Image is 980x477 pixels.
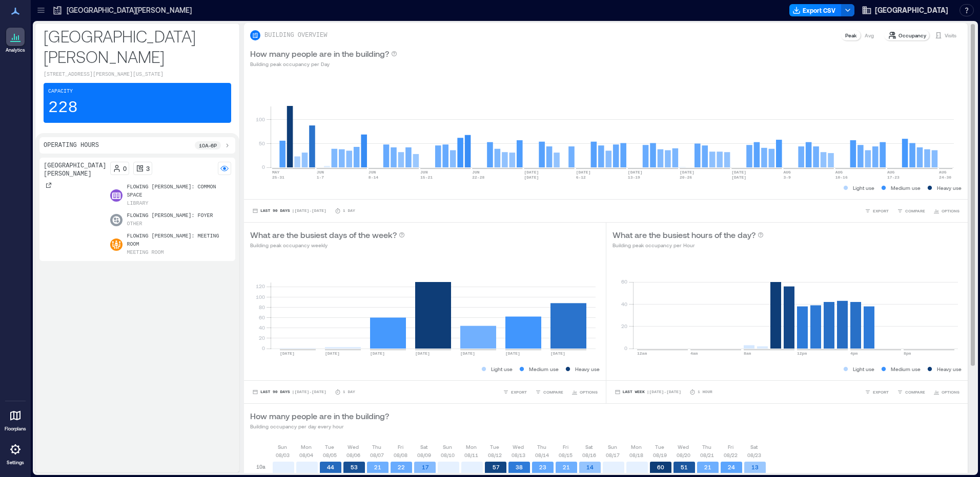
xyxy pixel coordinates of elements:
tspan: 0 [624,345,627,351]
text: 22 [398,464,405,470]
text: [DATE] [524,170,539,175]
button: Last 90 Days |[DATE]-[DATE] [250,387,329,397]
text: 17 [422,464,429,470]
a: Analytics [3,25,28,56]
text: 21 [704,464,711,470]
p: 08/15 [559,451,573,459]
text: [DATE] [370,351,385,356]
text: 17-23 [887,175,900,180]
text: 57 [493,464,500,470]
p: Flowing [PERSON_NAME]: Common Space [127,183,231,200]
p: Light use [853,365,874,373]
text: [DATE] [280,351,295,356]
p: Tue [325,443,334,451]
p: 08/04 [299,451,313,459]
text: 44 [327,464,334,470]
p: 08/03 [276,451,290,459]
p: Building peak occupancy weekly [250,241,405,249]
text: 22-28 [472,175,484,180]
p: 0 [123,164,127,172]
p: Library [127,200,148,208]
text: [DATE] [731,175,746,180]
p: Occupancy [899,31,926,39]
p: 10a [256,463,266,471]
tspan: 60 [621,278,627,285]
text: [DATE] [325,351,340,356]
tspan: 40 [621,301,627,307]
text: 24 [728,464,735,470]
text: 53 [351,464,358,470]
p: Capacity [48,88,73,96]
text: 6-12 [576,175,586,180]
text: 23 [539,464,546,470]
text: 14 [586,464,594,470]
button: Export CSV [789,4,842,16]
p: Heavy use [937,365,962,373]
span: OPTIONS [580,389,598,395]
span: COMPARE [905,208,925,214]
p: Heavy use [575,365,600,373]
button: Last Week |[DATE]-[DATE] [612,387,683,397]
p: Thu [702,443,711,451]
p: [GEOGRAPHIC_DATA][PERSON_NAME] [44,26,231,67]
button: Last 90 Days |[DATE]-[DATE] [250,206,329,216]
p: 1 Hour [698,389,712,395]
p: Fri [728,443,733,451]
p: How many people are in the building? [250,48,389,60]
text: 60 [657,464,664,470]
text: 12pm [797,351,807,356]
p: Medium use [891,365,921,373]
button: EXPORT [863,387,891,397]
p: Sat [750,443,758,451]
tspan: 0 [262,345,265,351]
text: 4pm [850,351,858,356]
p: 3 [146,164,150,172]
p: Meeting Room [127,249,164,257]
text: 21 [563,464,570,470]
p: Medium use [529,365,559,373]
text: AUG [887,170,895,175]
p: 08/10 [441,451,455,459]
span: EXPORT [511,389,527,395]
span: COMPARE [543,389,563,395]
p: Tue [490,443,499,451]
p: 08/11 [464,451,478,459]
text: [DATE] [524,175,539,180]
a: Settings [3,437,28,469]
p: Mon [466,443,477,451]
text: 21 [374,464,381,470]
text: JUN [472,170,480,175]
p: Sat [420,443,427,451]
text: 8-14 [369,175,378,180]
text: 3-9 [783,175,791,180]
text: 51 [681,464,688,470]
text: 20-26 [680,175,692,180]
tspan: 100 [256,116,265,122]
text: 1-7 [317,175,324,180]
p: Visits [945,31,956,39]
text: 8am [744,351,751,356]
p: Fri [563,443,568,451]
text: [DATE] [460,351,475,356]
text: [DATE] [550,351,565,356]
tspan: 50 [259,140,265,146]
p: Other [127,220,142,228]
button: OPTIONS [569,387,600,397]
p: 08/18 [629,451,643,459]
text: AUG [783,170,791,175]
text: AUG [835,170,843,175]
tspan: 60 [259,314,265,320]
text: [DATE] [505,351,520,356]
button: COMPARE [895,206,927,216]
p: Mon [631,443,642,451]
p: Sat [585,443,593,451]
button: OPTIONS [931,206,962,216]
p: 228 [48,98,78,118]
text: 4am [690,351,698,356]
p: Wed [513,443,524,451]
text: 13-19 [628,175,640,180]
a: Floorplans [2,403,29,435]
text: 8pm [904,351,911,356]
text: 10-16 [835,175,848,180]
p: Tue [655,443,664,451]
